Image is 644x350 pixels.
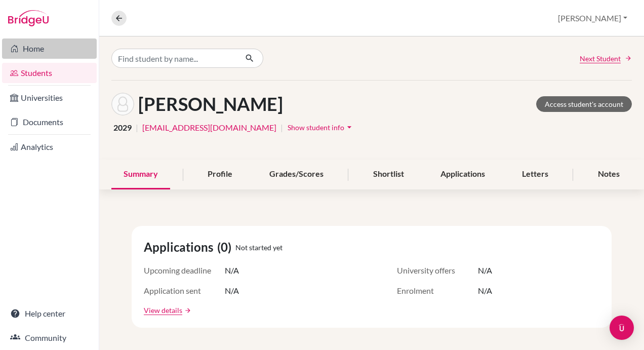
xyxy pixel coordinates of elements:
span: N/A [478,264,492,277]
span: Application sent [144,285,225,297]
div: Profile [195,160,245,189]
span: University offers [397,264,478,277]
a: Documents [2,112,97,132]
div: Grades/Scores [257,160,336,189]
a: [EMAIL_ADDRESS][DOMAIN_NAME] [142,122,276,134]
span: N/A [225,264,239,277]
a: Universities [2,88,97,108]
input: Find student by name... [111,49,237,68]
a: Community [2,328,97,348]
div: Open Intercom Messenger [610,316,634,340]
img: Yusuf Abdelkader's avatar [111,93,134,115]
span: 2029 [113,122,132,134]
div: Shortlist [361,160,416,189]
i: arrow_drop_down [344,122,354,132]
span: | [136,122,138,134]
div: Applications [428,160,497,189]
div: Letters [510,160,560,189]
span: N/A [225,285,239,297]
img: Bridge-U [8,10,49,26]
h1: [PERSON_NAME] [138,93,283,115]
span: Applications [144,238,217,256]
a: Help center [2,303,97,324]
span: Enrolment [397,285,478,297]
a: Students [2,63,97,83]
span: Show student info [288,123,344,132]
div: Notes [586,160,632,189]
a: Next Student [580,53,632,64]
button: Show student infoarrow_drop_down [287,120,355,135]
a: Access student's account [536,96,632,112]
span: (0) [217,238,235,256]
span: Upcoming deadline [144,264,225,277]
a: Home [2,38,97,59]
button: [PERSON_NAME] [553,9,632,28]
a: arrow_forward [182,307,191,314]
a: View details [144,305,182,316]
div: Summary [111,160,170,189]
span: | [280,122,283,134]
span: Not started yet [235,242,283,253]
span: Next Student [580,53,621,64]
span: N/A [478,285,492,297]
a: Analytics [2,137,97,157]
